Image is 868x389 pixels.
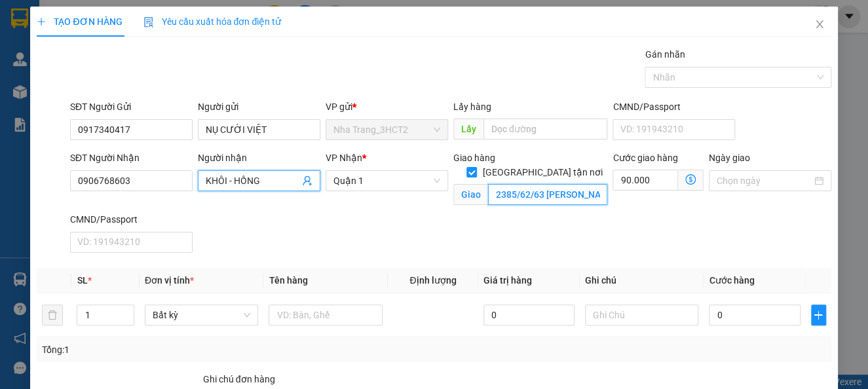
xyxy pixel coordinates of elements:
[483,119,608,139] input: Dọc đường
[37,17,46,26] span: plus
[453,153,495,163] span: Giao hàng
[814,19,825,29] span: close
[302,176,312,186] span: user-add
[483,305,575,325] input: 0
[70,212,193,227] div: CMND/Passport
[580,268,704,293] th: Ghi chú
[613,100,735,114] div: CMND/Passport
[269,305,383,325] input: VD: Bàn, Ghế
[143,17,154,28] img: icon
[77,275,87,286] span: SL
[811,305,826,325] button: plus
[326,153,362,163] span: VP Nhận
[198,100,320,114] div: Người gửi
[585,305,699,325] input: Ghi Chú
[269,275,307,286] span: Tên hàng
[613,153,677,163] label: Cước giao hàng
[333,171,440,191] span: Quận 1
[326,100,448,114] div: VP gửi
[42,305,63,325] button: delete
[110,62,180,79] li: (c) 2017
[153,305,251,325] span: Bất kỳ
[409,275,456,286] span: Định lượng
[613,170,677,191] input: Cước giao hàng
[488,184,608,205] input: Giao tận nơi
[709,275,754,286] span: Cước hàng
[142,16,174,48] img: logo.jpg
[812,310,825,320] span: plus
[37,16,122,27] span: TẠO ĐƠN HÀNG
[16,84,72,169] b: Phương Nam Express
[145,275,194,286] span: Đơn vị tính
[453,119,483,139] span: Lấy
[709,153,750,163] label: Ngày giao
[333,120,440,139] span: Nha Trang_3HCT2
[483,275,532,286] span: Giá trị hàng
[203,374,275,384] label: Ghi chú đơn hàng
[110,50,180,60] b: [DOMAIN_NAME]
[42,343,336,357] div: Tổng: 1
[70,100,193,114] div: SĐT Người Gửi
[143,16,282,27] span: Yêu cầu xuất hóa đơn điện tử
[685,174,696,185] span: dollar-circle
[453,184,488,205] span: Giao
[70,151,193,165] div: SĐT Người Nhận
[801,7,838,43] button: Close
[477,165,607,179] span: [GEOGRAPHIC_DATA] tận nơi
[717,174,812,188] input: Ngày giao
[645,49,685,60] label: Gán nhãn
[198,151,320,165] div: Người nhận
[453,102,491,112] span: Lấy hàng
[81,19,130,81] b: Gửi khách hàng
